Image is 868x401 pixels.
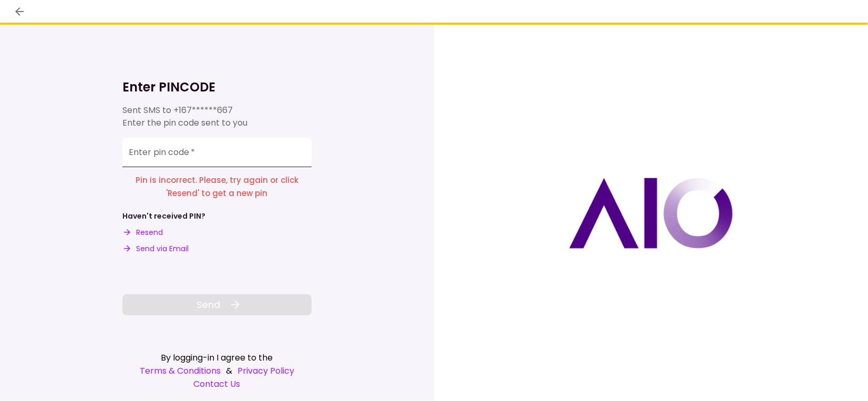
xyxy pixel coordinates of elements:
[122,211,205,222] div: Haven't received PIN?
[122,104,312,129] div: Sent SMS to Enter the pin code sent to you
[122,351,312,364] div: By logging-in I agree to the
[197,297,221,312] span: Send
[237,364,294,377] a: Privacy Policy
[122,364,312,377] div: &
[122,377,312,390] a: Contact Us
[11,3,28,20] button: back
[122,243,189,254] button: Send via Email
[122,79,312,96] h1: Enter PINCODE
[569,178,733,249] img: AIO logo
[140,364,221,377] a: Terms & Conditions
[122,174,312,200] p: Pin is incorrect. Please, try again or click 'Resend' to get a new pin
[122,294,312,315] button: Send
[122,227,163,238] button: Resend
